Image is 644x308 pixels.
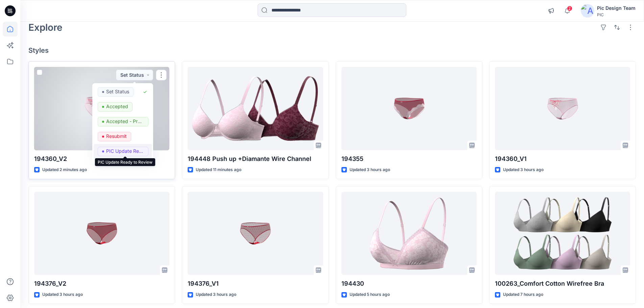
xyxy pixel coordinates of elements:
[34,192,169,275] a: 194376_V2
[188,192,323,275] a: 194376_V1
[42,166,87,173] p: Updated 2 minutes ago
[503,166,544,173] p: Updated 3 hours ago
[28,22,63,33] h2: Explore
[106,117,144,126] p: Accepted - Proceed to Retailer SZ
[581,4,594,18] img: avatar
[42,291,83,298] p: Updated 3 hours ago
[106,162,116,170] p: Hold
[34,67,169,150] a: 194360_V2
[106,87,129,96] p: Set Status
[196,291,236,298] p: Updated 3 hours ago
[34,154,169,164] p: 194360_V2
[503,291,543,298] p: Updated 7 hours ago
[597,4,636,12] div: Pic Design Team
[188,67,323,150] a: 194448 Push up +Diamante Wire Channel
[196,166,241,173] p: Updated 11 minutes ago
[341,154,477,164] p: 194355
[567,6,572,11] span: 2
[106,102,128,111] p: Accepted
[106,147,144,156] p: PIC Update Ready to Review
[34,279,169,288] p: 194376_V2
[106,132,127,141] p: Resubmit
[495,154,630,164] p: 194360_V1
[188,154,323,164] p: 194448 Push up +Diamante Wire Channel
[350,166,390,173] p: Updated 3 hours ago
[188,279,323,288] p: 194376_V1
[597,12,636,17] div: PIC
[495,67,630,150] a: 194360_V1
[341,279,477,288] p: 194430
[350,291,390,298] p: Updated 5 hours ago
[341,192,477,275] a: 194430
[495,192,630,275] a: 100263_Comfort Cotton Wirefree Bra
[495,279,630,288] p: 100263_Comfort Cotton Wirefree Bra
[341,67,477,150] a: 194355
[28,46,636,54] h4: Styles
